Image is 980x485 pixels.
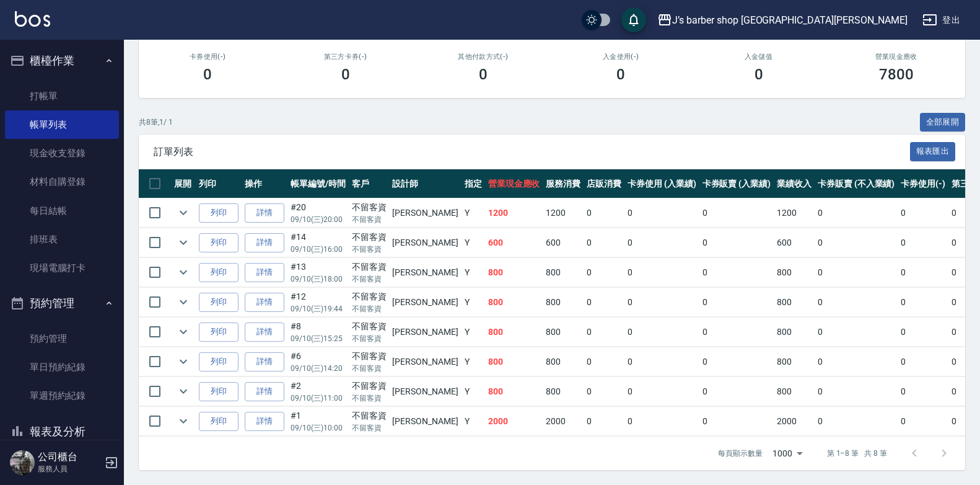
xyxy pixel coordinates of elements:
td: 0 [624,407,699,436]
a: 預約管理 [5,324,119,353]
td: 0 [898,377,948,406]
td: 0 [898,318,948,347]
p: 09/10 (三) 18:00 [291,274,346,285]
td: [PERSON_NAME] [389,377,461,406]
button: expand row [174,203,193,222]
td: 0 [898,347,948,376]
button: 列印 [199,412,238,431]
td: 0 [898,198,948,228]
td: 0 [898,258,948,287]
a: 單日預約紀錄 [5,353,119,381]
td: [PERSON_NAME] [389,258,461,287]
button: expand row [174,352,193,371]
button: expand row [174,382,193,401]
div: 1000 [768,437,807,470]
a: 打帳單 [5,82,119,110]
p: 不留客資 [352,393,387,404]
button: 報表及分析 [5,416,119,448]
a: 單週預約紀錄 [5,381,119,410]
p: 每頁顯示數量 [718,448,763,459]
a: 詳情 [245,203,284,223]
img: Logo [15,11,50,27]
th: 卡券使用(-) [898,169,948,198]
td: 0 [624,198,699,228]
td: 0 [898,407,948,436]
button: expand row [174,323,193,341]
td: 0 [699,377,774,406]
td: 0 [815,228,898,257]
p: 不留客資 [352,303,387,314]
td: 0 [584,347,624,376]
td: 0 [584,258,624,287]
td: 0 [699,258,774,287]
td: 0 [898,228,948,257]
td: 800 [543,318,584,347]
p: 不留客資 [352,363,387,374]
td: 2000 [543,407,584,436]
td: #6 [287,347,349,376]
td: #2 [287,377,349,406]
button: 報表匯出 [910,142,956,161]
a: 報表匯出 [910,145,956,157]
td: Y [462,318,485,347]
img: Person [10,450,35,475]
button: 列印 [199,382,238,401]
td: 2000 [485,407,543,436]
a: 詳情 [245,293,284,312]
button: 櫃檯作業 [5,45,119,77]
a: 材料自購登錄 [5,167,119,196]
h3: 0 [341,66,350,83]
td: 800 [543,377,584,406]
h2: 其他付款方式(-) [429,53,537,61]
button: 預約管理 [5,287,119,319]
th: 卡券使用 (入業績) [624,169,699,198]
a: 詳情 [245,233,284,252]
td: 800 [543,288,584,317]
td: 0 [584,198,624,228]
p: 不留客資 [352,244,387,255]
th: 卡券販賣 (入業績) [699,169,774,198]
p: 不留客資 [352,422,387,434]
th: 服務消費 [543,169,584,198]
td: Y [462,228,485,257]
th: 業績收入 [774,169,815,198]
td: 800 [485,318,543,347]
td: 0 [815,407,898,436]
td: 0 [815,258,898,287]
p: 服務人員 [38,463,101,474]
button: 列印 [199,263,238,282]
td: 0 [699,198,774,228]
button: 登出 [917,9,965,32]
th: 卡券販賣 (不入業績) [815,169,898,198]
td: [PERSON_NAME] [389,318,461,347]
div: 不留客資 [352,320,387,333]
td: Y [462,377,485,406]
h3: 0 [203,66,212,83]
td: 0 [624,318,699,347]
td: 1200 [774,198,815,228]
td: 600 [485,228,543,257]
a: 詳情 [245,263,284,282]
button: 列印 [199,233,238,252]
button: 列印 [199,323,238,342]
button: expand row [174,263,193,282]
td: #1 [287,407,349,436]
h3: 0 [755,66,763,83]
h2: 卡券使用(-) [154,53,261,61]
td: Y [462,347,485,376]
a: 詳情 [245,412,284,431]
td: #20 [287,198,349,228]
td: 0 [815,198,898,228]
td: Y [462,258,485,287]
td: 800 [774,258,815,287]
td: 800 [485,258,543,287]
td: 0 [815,318,898,347]
td: 800 [485,377,543,406]
th: 設計師 [389,169,461,198]
p: 09/10 (三) 11:00 [291,393,346,404]
button: 列印 [199,352,238,372]
p: 第 1–8 筆 共 8 筆 [827,448,887,459]
a: 現金收支登錄 [5,139,119,167]
th: 展開 [171,169,196,198]
a: 詳情 [245,323,284,342]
